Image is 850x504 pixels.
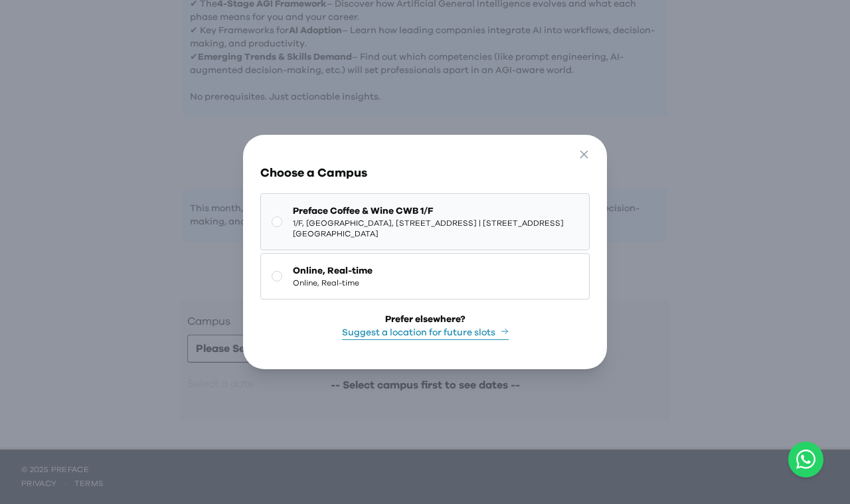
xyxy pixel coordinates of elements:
[293,205,578,218] span: Preface Coffee & Wine CWB 1/F
[260,193,589,250] button: Preface Coffee & Wine CWB 1/F1/F, [GEOGRAPHIC_DATA], [STREET_ADDRESS] | [STREET_ADDRESS][GEOGRAPH...
[293,264,373,278] span: Online, Real-time
[293,278,373,288] span: Online, Real-time
[293,218,578,239] span: 1/F, [GEOGRAPHIC_DATA], [STREET_ADDRESS] | [STREET_ADDRESS][GEOGRAPHIC_DATA]
[385,313,466,326] div: Prefer elsewhere?
[260,164,589,183] h3: Choose a Campus
[260,253,589,299] button: Online, Real-timeOnline, Real-time
[342,326,509,340] button: Suggest a location for future slots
